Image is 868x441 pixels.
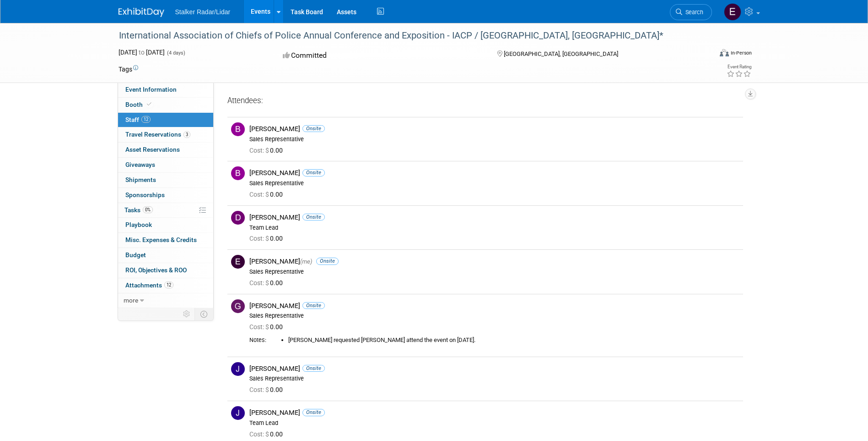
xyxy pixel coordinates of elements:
[720,49,729,56] img: Format-Inperson.png
[724,3,741,21] img: Eric Zastrow
[504,50,618,57] span: [GEOGRAPHIC_DATA], [GEOGRAPHIC_DATA]
[124,206,153,214] span: Tasks
[302,214,325,220] span: Onsite
[118,263,213,278] a: ROI, Objectives & ROO
[119,49,165,56] span: [DATE] [DATE]
[249,364,739,373] div: [PERSON_NAME]
[125,221,152,228] span: Playbook
[164,281,173,288] span: 12
[118,188,213,203] a: Sponsorships
[302,365,325,372] span: Onsite
[249,180,739,187] div: Sales Representative
[118,248,213,263] a: Budget
[231,122,245,136] img: B.jpg
[249,279,270,287] span: Cost: $
[118,233,213,248] a: Misc. Expenses & Credits
[249,125,739,133] div: [PERSON_NAME]
[249,268,739,276] div: Sales Representative
[249,191,286,198] span: 0.00
[670,4,712,20] a: Search
[249,235,270,242] span: Cost: $
[302,409,325,416] span: Onsite
[249,279,286,287] span: 0.00
[302,169,325,176] span: Onsite
[118,127,213,142] a: Travel Reservations3
[249,136,739,143] div: Sales Representative
[125,266,187,274] span: ROI, Objectives & ROO
[302,125,325,132] span: Onsite
[137,49,146,56] span: to
[300,258,312,265] span: (me)
[316,258,339,265] span: Onsite
[118,218,213,232] a: Playbook
[249,302,739,310] div: [PERSON_NAME]
[118,83,213,97] a: Event Information
[125,101,153,108] span: Booth
[288,336,739,344] li: [PERSON_NAME] requested [PERSON_NAME] attend the event on [DATE].
[231,406,245,420] img: J.jpg
[118,293,213,308] a: more
[231,362,245,376] img: J.jpg
[125,191,165,198] span: Sponsorships
[118,113,213,127] a: Staff12
[125,161,155,168] span: Giveaways
[147,102,151,107] i: Booth reservation complete
[179,308,195,320] td: Personalize Event Tab Strip
[249,169,739,177] div: [PERSON_NAME]
[125,86,177,93] span: Event Information
[249,430,286,438] span: 0.00
[249,213,739,222] div: [PERSON_NAME]
[183,131,190,138] span: 3
[125,251,146,259] span: Budget
[302,302,325,309] span: Onsite
[124,297,138,304] span: more
[682,9,703,16] span: Search
[249,386,270,393] span: Cost: $
[249,224,739,232] div: Team Lead
[141,116,151,123] span: 12
[231,299,245,313] img: G.jpg
[249,430,270,438] span: Cost: $
[249,191,270,198] span: Cost: $
[194,308,213,320] td: Toggle Event Tabs
[125,146,180,153] span: Asset Reservations
[249,323,286,331] span: 0.00
[118,278,213,293] a: Attachments12
[118,158,213,172] a: Giveaways
[118,143,213,157] a: Asset Reservations
[249,147,270,154] span: Cost: $
[249,419,739,427] div: Team Lead
[116,28,698,44] div: International Association of Chiefs of Police Annual Conference and Exposition - IACP / [GEOGRAPH...
[125,176,156,183] span: Shipments
[125,131,190,138] span: Travel Reservations
[249,147,286,154] span: 0.00
[249,375,739,382] div: Sales Representative
[249,257,739,266] div: [PERSON_NAME]
[118,203,213,218] a: Tasks0%
[125,281,173,289] span: Attachments
[125,236,197,243] span: Misc. Expenses & Credits
[143,206,153,213] span: 0%
[249,386,286,393] span: 0.00
[125,116,151,123] span: Staff
[280,48,482,64] div: Committed
[249,235,286,242] span: 0.00
[166,50,185,56] span: (4 days)
[227,95,743,107] div: Attendees:
[249,323,270,331] span: Cost: $
[730,50,752,56] div: In-Person
[175,8,231,16] span: Stalker Radar/Lidar
[118,98,213,112] a: Booth
[119,8,164,17] img: ExhibitDay
[249,408,739,417] div: [PERSON_NAME]
[249,312,739,320] div: Sales Representative
[727,65,751,69] div: Event Rating
[249,336,266,344] div: Notes:
[119,65,138,74] td: Tags
[231,255,245,269] img: E.jpg
[658,48,752,61] div: Event Format
[118,173,213,187] a: Shipments
[231,211,245,225] img: D.jpg
[231,166,245,180] img: B.jpg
